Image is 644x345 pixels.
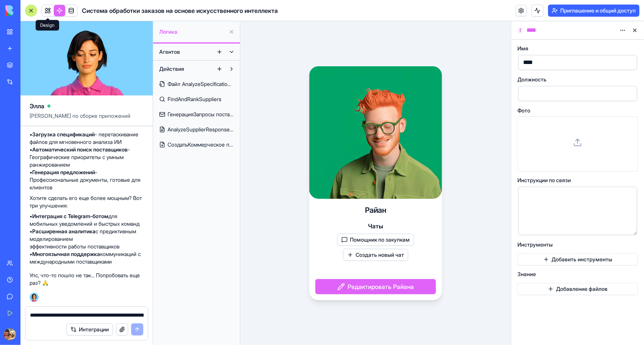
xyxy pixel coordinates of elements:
button: Агентов [155,46,213,58]
button: Справка [101,236,152,267]
img: Изображение профиля для Шелли [74,12,89,27]
button: Действия [155,63,213,75]
span: AnalyzeSupplierResponse (АнализОтвет) [168,126,234,133]
a: AnalyzeSupplierResponse (АнализОтвет) [155,123,238,136]
span: Справка [114,255,138,261]
span: [PERSON_NAME] по сборке приложений [30,112,144,126]
p: • - перетаскивание файлов для мгновенного анализа ИИ • - Географические приоритеты с умным ранжир... [30,131,144,191]
div: Отправьте нам сообщениеЗавтра мы снова подключимся к сети [8,115,144,144]
span: Должность [517,77,547,82]
button: Добавление файлов [517,283,638,295]
img: лого [5,5,52,16]
span: Система обработки заказов на основе искусственного интеллекта [82,6,278,15]
p: Привет, [PERSON_NAME] [15,54,136,80]
span: СоздатьКоммерческое предложение [168,141,234,148]
span: Дом [19,255,32,261]
strong: Загрузка спецификаций [32,131,95,137]
a: FindAndRankSuppliers [155,93,238,105]
img: ACg8ocLTCoRO2DD8WH8bQ3PK-Ji-GAl10vxDNzMD3LShyxHe7Hh-mH1f=s96-c [4,328,16,340]
img: Ella_00000_wcx2te.png [30,293,39,302]
button: Помощник по закупкам [337,234,414,246]
div: Билеты [16,168,127,176]
strong: Многоязычная поддержка [32,251,100,257]
span: Сообщения [60,255,92,261]
button: Добавить инструменты [517,253,638,265]
div: Закрывать [130,12,144,26]
h4: Райан [365,205,386,215]
img: Изображение профиля Michal [89,12,104,27]
span: Фото [517,108,530,113]
font: Редактировать Райана [348,282,414,291]
div: Завтра мы снова подключимся к сети [16,130,127,137]
div: Вопросы и ответы [16,211,127,219]
button: Интеграции [66,323,113,336]
p: Как мы можем помочь? [15,80,136,105]
font: Приглашение и общий доступ [560,7,636,14]
p: Хотите сделать его еще более мощным? Вот три улучшения: [30,194,144,209]
button: Редактировать Райана [315,279,436,294]
font: Добавить инструменты [552,256,612,263]
div: Вопросы и ответы [11,208,141,222]
img: лого [15,14,24,27]
span: Логика [159,28,226,36]
strong: Генерация предложений [32,169,95,175]
font: Добавление файлов [556,285,608,293]
div: Отправьте нам сообщение [16,122,127,130]
strong: Автоматический поиск поставщиков [32,146,128,153]
button: Сообщения [50,236,101,267]
span: Знание [517,272,536,277]
span: Поиск помощи [16,194,61,201]
span: Инструменты [517,242,553,247]
font: Design [40,22,55,28]
font: Интеграции [79,326,109,333]
span: Чаты [368,222,383,231]
span: Агентов [159,48,180,56]
button: Поиск помощи [11,190,141,205]
a: Файл AnalyzeSpecificationFile [155,78,238,90]
button: Приглашение и общий доступ [548,5,639,17]
font: Помощник по закупкам [350,236,410,244]
span: Файл AnalyzeSpecificationFile [168,80,234,88]
strong: Интеграция с Telegram-ботом [32,213,108,219]
button: Создать новый чат [343,249,408,261]
a: СоздатьКоммерческое предложение [155,139,238,151]
p: Упс, что-то пошло не так... Попробовать еще раз? 🙏 [30,272,144,287]
div: Изображение профиля Шэрон [103,12,118,27]
p: • для мобильных уведомлений и быстрых команд • с предиктивным моделированием эффективности работы... [30,212,144,265]
div: Создать заявку [16,154,136,162]
span: Элла [30,101,44,111]
strong: Расширенная аналитика [32,228,96,234]
span: Инструкции по связи [517,178,571,183]
div: Билеты [11,165,141,179]
font: Создать новый чат [356,251,404,259]
span: Действия [159,65,184,73]
span: FindAndRankSuppliers [168,95,221,103]
span: ГенерацияЗапросы поставщиков [168,111,234,118]
a: ГенерацияЗапросы поставщиков [155,108,238,120]
span: Имя [517,46,528,51]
